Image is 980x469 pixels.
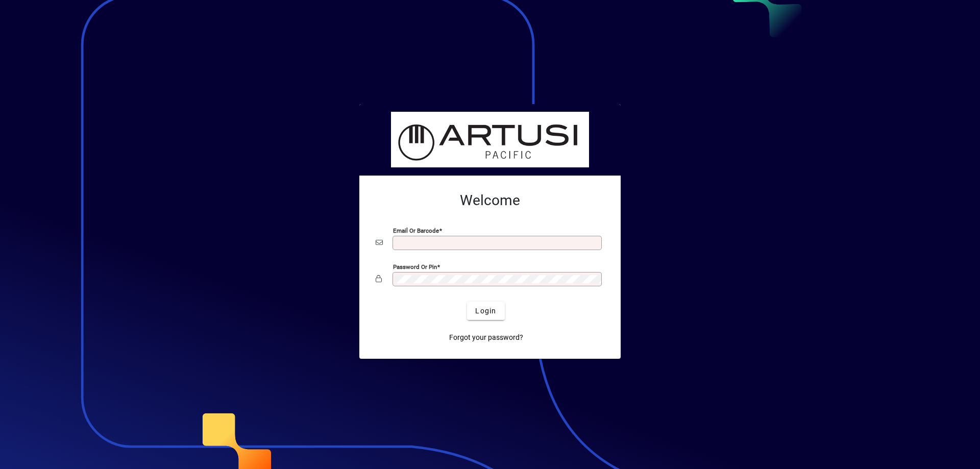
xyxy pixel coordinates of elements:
span: Forgot your password? [449,332,523,343]
span: Login [475,306,496,316]
button: Login [467,302,504,320]
mat-label: Email or Barcode [393,227,439,234]
a: Forgot your password? [445,328,527,347]
h2: Welcome [376,192,604,209]
mat-label: Password or Pin [393,263,437,270]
